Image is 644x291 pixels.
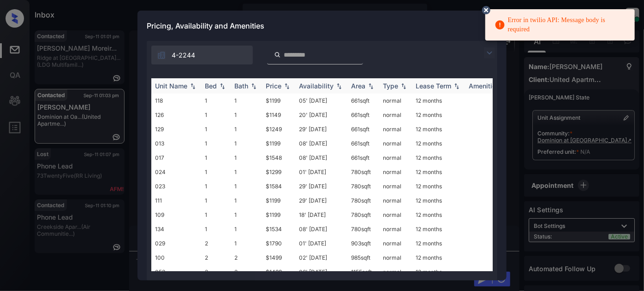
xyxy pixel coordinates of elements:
[347,265,379,279] td: 1155 sqft
[379,179,412,193] td: normal
[379,222,412,236] td: normal
[299,82,334,90] div: Availability
[151,236,201,250] td: 029
[231,108,262,122] td: 1
[201,136,231,151] td: 1
[218,83,227,89] img: sorting
[412,122,465,136] td: 12 months
[495,12,627,38] div: Error in twilio API: Message body is required
[379,108,412,122] td: normal
[282,83,292,89] img: sorting
[484,47,495,58] img: icon-zuma
[379,208,412,222] td: normal
[379,236,412,250] td: normal
[379,193,412,208] td: normal
[231,136,262,151] td: 1
[379,165,412,179] td: normal
[151,222,201,236] td: 134
[295,265,347,279] td: 06' [DATE]
[347,93,379,108] td: 661 sqft
[295,179,347,193] td: 29' [DATE]
[262,222,295,236] td: $1534
[231,236,262,250] td: 1
[295,122,347,136] td: 29' [DATE]
[231,208,262,222] td: 1
[201,265,231,279] td: 2
[412,193,465,208] td: 12 months
[231,165,262,179] td: 1
[347,122,379,136] td: 661 sqft
[151,165,201,179] td: 024
[379,122,412,136] td: normal
[262,122,295,136] td: $1249
[231,151,262,165] td: 1
[379,136,412,151] td: normal
[201,93,231,108] td: 1
[262,136,295,151] td: $1199
[231,179,262,193] td: 1
[201,165,231,179] td: 1
[469,82,500,90] div: Amenities
[379,265,412,279] td: normal
[262,265,295,279] td: $1499
[137,11,507,41] div: Pricing, Availability and Amenities
[172,50,195,60] span: 4-2244
[201,208,231,222] td: 1
[151,151,201,165] td: 017
[295,151,347,165] td: 08' [DATE]
[274,51,281,59] img: icon-zuma
[412,93,465,108] td: 12 months
[151,265,201,279] td: 053
[231,193,262,208] td: 1
[231,265,262,279] td: 2
[416,82,451,90] div: Lease Term
[412,222,465,236] td: 12 months
[201,236,231,250] td: 2
[262,165,295,179] td: $1299
[351,82,365,90] div: Area
[262,193,295,208] td: $1199
[231,122,262,136] td: 1
[188,83,197,89] img: sorting
[201,179,231,193] td: 1
[262,250,295,265] td: $1499
[379,250,412,265] td: normal
[295,93,347,108] td: 05' [DATE]
[347,193,379,208] td: 780 sqft
[201,108,231,122] td: 1
[412,151,465,165] td: 12 months
[347,236,379,250] td: 903 sqft
[295,136,347,151] td: 08' [DATE]
[295,236,347,250] td: 01' [DATE]
[379,93,412,108] td: normal
[151,122,201,136] td: 129
[347,151,379,165] td: 661 sqft
[262,93,295,108] td: $1199
[157,51,166,60] img: icon-zuma
[231,250,262,265] td: 2
[201,151,231,165] td: 1
[347,179,379,193] td: 780 sqft
[231,93,262,108] td: 1
[201,122,231,136] td: 1
[366,83,376,89] img: sorting
[234,82,248,90] div: Bath
[412,250,465,265] td: 12 months
[412,108,465,122] td: 12 months
[151,250,201,265] td: 100
[412,136,465,151] td: 12 months
[412,165,465,179] td: 12 months
[399,83,408,89] img: sorting
[295,193,347,208] td: 29' [DATE]
[262,236,295,250] td: $1790
[347,222,379,236] td: 780 sqft
[151,136,201,151] td: 013
[151,179,201,193] td: 023
[412,179,465,193] td: 12 months
[347,136,379,151] td: 661 sqft
[334,83,344,89] img: sorting
[452,83,461,89] img: sorting
[412,208,465,222] td: 12 months
[383,82,398,90] div: Type
[155,82,187,90] div: Unit Name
